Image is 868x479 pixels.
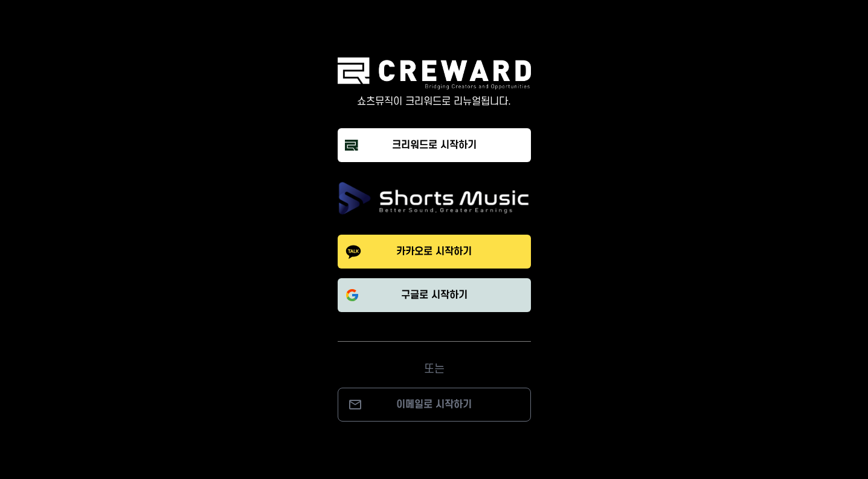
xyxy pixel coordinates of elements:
[338,235,531,269] button: 카카오로 시작하기
[338,94,531,109] p: 쇼츠뮤직이 크리워드로 리뉴얼됩니다.
[338,388,531,422] button: 이메일로 시작하기
[338,128,531,162] button: 크리워드로 시작하기
[401,288,468,302] p: 구글로 시작하기
[338,341,531,378] div: 또는
[338,181,531,215] img: ShortsMusic
[396,244,472,259] p: 카카오로 시작하기
[392,138,477,152] div: 크리워드로 시작하기
[338,278,531,312] button: 구글로 시작하기
[350,397,518,412] p: 이메일로 시작하기
[338,57,531,90] img: creward logo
